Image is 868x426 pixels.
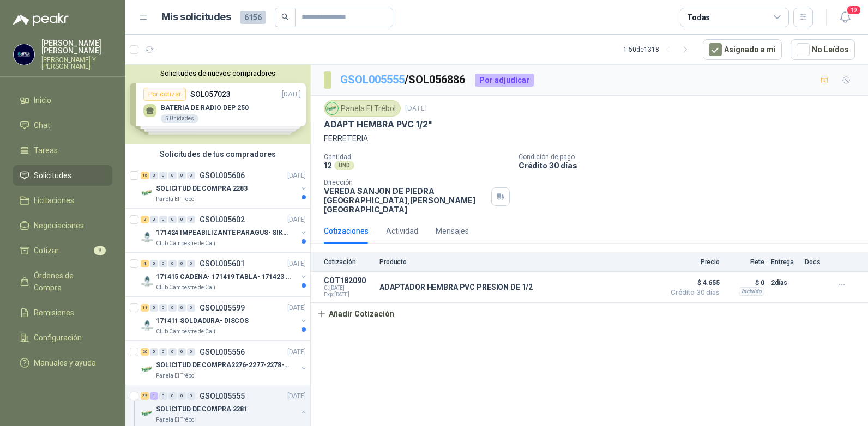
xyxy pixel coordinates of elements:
div: 0 [168,392,177,400]
p: Flete [726,258,764,266]
span: Negociaciones [34,220,84,232]
p: GSOL005602 [200,216,245,223]
p: 171415 CADENA- 171419 TABLA- 171423 VARILLA [156,272,292,282]
span: Manuales y ayuda [34,357,96,369]
span: Configuración [34,332,82,344]
span: Solicitudes [34,169,71,181]
span: C: [DATE] [324,285,373,291]
a: Licitaciones [13,190,112,211]
div: 0 [159,304,167,312]
div: 0 [178,172,186,179]
p: GSOL005606 [200,172,245,179]
p: [DATE] [287,303,306,313]
img: Company Logo [141,407,154,420]
img: Company Logo [141,186,154,199]
p: 2 días [771,276,798,289]
button: No Leídos [791,39,855,60]
div: Incluido [739,287,764,296]
div: 0 [159,172,167,179]
div: 4 [141,260,149,267]
span: Inicio [34,94,51,106]
a: Cotizar9 [13,240,112,261]
p: GSOL005599 [200,304,245,312]
p: GSOL005555 [200,392,245,400]
p: ADAPT HEMBRA PVC 1/2" [324,119,432,130]
div: Panela El Trébol [324,100,401,117]
div: 0 [187,304,195,312]
p: Docs [805,258,827,266]
p: Panela El Trébol [156,416,196,424]
div: 0 [159,392,167,400]
a: 2 0 0 0 0 0 GSOL005602[DATE] Company Logo171424 IMPEABILIZANTE PARAGUS- SIKALASTICClub Campestre ... [141,213,308,248]
div: 0 [168,260,177,267]
button: Asignado a mi [703,39,782,60]
button: 19 [835,8,855,27]
p: [DATE] [287,215,306,225]
div: 0 [178,392,186,400]
p: COT182090 [324,276,373,285]
a: Chat [13,115,112,136]
p: [DATE] [287,259,306,269]
div: 0 [168,216,177,223]
a: 39 1 0 0 0 0 GSOL005555[DATE] Company LogoSOLICITUD DE COMPRA 2281Panela El Trébol [141,390,308,424]
p: [PERSON_NAME] [PERSON_NAME] [41,39,112,54]
div: 0 [150,304,158,312]
div: 20 [141,348,149,356]
h1: Mis solicitudes [161,9,231,25]
div: Cotizaciones [324,225,369,237]
div: 0 [159,348,167,356]
span: Licitaciones [34,194,74,206]
p: $ 0 [726,276,764,289]
div: Todas [687,11,710,23]
div: 0 [178,348,186,356]
a: Tareas [13,140,112,161]
a: GSOL005555 [340,73,405,86]
div: 0 [187,348,195,356]
div: 0 [159,260,167,267]
p: Precio [665,258,720,266]
div: 0 [187,216,195,223]
p: Club Campestre de Cali [156,239,215,248]
span: Crédito 30 días [665,289,720,296]
p: [DATE] [405,104,427,114]
p: FERRETERIA [324,132,855,144]
p: Entrega [771,258,798,266]
p: [DATE] [287,171,306,181]
a: Órdenes de Compra [13,265,112,298]
div: Actividad [386,225,418,237]
a: 16 0 0 0 0 0 GSOL005606[DATE] Company LogoSOLICITUD DE COMPRA 2283Panela El Trébol [141,169,308,204]
span: Órdenes de Compra [34,270,102,294]
span: Exp: [DATE] [324,291,373,298]
p: Panela El Trébol [156,372,196,380]
span: $ 4.655 [665,276,720,289]
span: 9 [94,246,106,255]
span: 19 [846,5,861,15]
div: 0 [187,172,195,179]
div: 1 - 50 de 1318 [623,41,694,58]
p: Cantidad [324,153,510,161]
p: Club Campestre de Cali [156,283,215,292]
div: 0 [150,260,158,267]
div: 0 [178,260,186,267]
span: search [281,13,289,21]
div: 16 [141,172,149,179]
p: SOLICITUD DE COMPRA2276-2277-2278-2284-2285- [156,360,292,370]
p: Dirección [324,179,487,186]
img: Company Logo [141,319,154,332]
img: Company Logo [14,44,34,65]
p: Club Campestre de Cali [156,327,215,336]
div: 0 [187,392,195,400]
span: Cotizar [34,245,59,257]
div: 0 [150,172,158,179]
p: / SOL056886 [340,71,466,88]
p: ADAPTADOR HEMBRA PVC PRESION DE 1/2 [379,283,533,291]
img: Logo peakr [13,13,69,26]
img: Company Logo [141,363,154,376]
p: SOLICITUD DE COMPRA 2281 [156,404,248,415]
p: VEREDA SANJON DE PIEDRA [GEOGRAPHIC_DATA] , [PERSON_NAME][GEOGRAPHIC_DATA] [324,186,487,214]
a: Manuales y ayuda [13,352,112,373]
div: 0 [168,172,177,179]
p: Panela El Trébol [156,195,196,204]
a: Inicio [13,90,112,111]
p: [PERSON_NAME] Y [PERSON_NAME] [41,57,112,70]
